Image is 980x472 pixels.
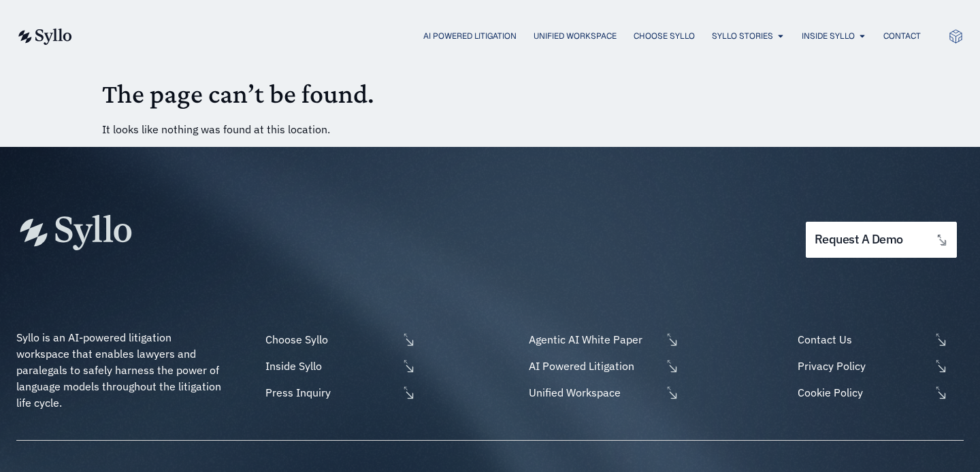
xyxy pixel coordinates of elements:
a: Choose Syllo [634,30,695,42]
a: AI Powered Litigation [423,30,517,42]
span: Press Inquiry [262,384,398,401]
a: Unified Workspace [525,384,679,401]
a: Inside Syllo [262,358,416,374]
span: request a demo [815,233,903,246]
a: Choose Syllo [262,331,416,348]
div: Menu Toggle [99,30,921,43]
a: Syllo Stories [712,30,773,42]
img: syllo [16,29,72,45]
span: Syllo is an AI-powered litigation workspace that enables lawyers and paralegals to safely harness... [16,331,224,409]
a: Inside Syllo [802,30,855,42]
nav: Menu [99,30,921,43]
span: Inside Syllo [262,358,398,374]
a: Contact [883,30,921,42]
h1: The page can’t be found. [102,78,878,110]
a: request a demo [806,222,957,258]
a: Press Inquiry [262,384,416,401]
a: Cookie Policy [794,384,964,401]
span: AI Powered Litigation [525,358,661,374]
a: Privacy Policy [794,358,964,374]
span: Agentic AI White Paper [525,331,661,348]
a: Unified Workspace [534,30,617,42]
span: Cookie Policy [794,384,930,401]
a: Agentic AI White Paper [525,331,679,348]
a: AI Powered Litigation [525,358,679,374]
span: Contact Us [794,331,930,348]
p: It looks like nothing was found at this location. [102,121,878,137]
a: Contact Us [794,331,964,348]
span: Unified Workspace [525,384,661,401]
span: Privacy Policy [794,358,930,374]
span: Choose Syllo [262,331,398,348]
